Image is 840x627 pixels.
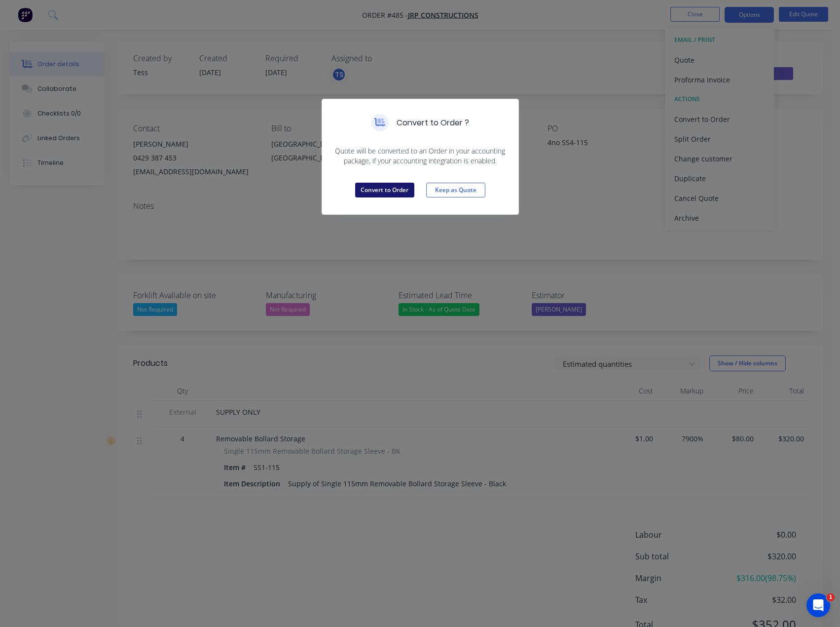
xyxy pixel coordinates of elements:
[397,117,469,129] h5: Convert to Order ?
[827,593,835,601] span: 1
[355,183,414,197] button: Convert to Order
[426,183,485,197] button: Keep as Quote
[334,146,507,166] span: Quote will be converted to an Order in your accounting package, if your accounting integration is...
[806,593,830,617] iframe: Intercom live chat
